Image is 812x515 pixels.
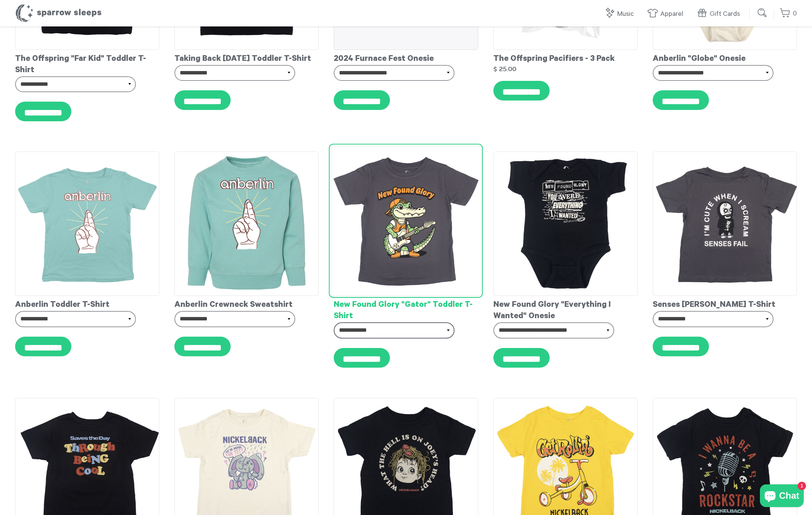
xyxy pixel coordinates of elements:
[493,152,638,296] img: NewFoundGlory-EverythingIWantedOnesie_grande.jpg
[174,152,319,296] img: Anberlin-FingersCrossed-ToddlerCrewneck_grande.jpg
[493,66,516,72] strong: $ 25.00
[653,296,797,311] div: Senses [PERSON_NAME] T-Shirt
[493,50,638,65] div: The Offspring Pacifiers - 3 Pack
[647,6,687,22] a: Apparel
[334,50,478,65] div: 2024 Furnace Fest Onesie
[174,50,319,65] div: Taking Back [DATE] Toddler T-Shirt
[493,296,638,322] div: New Found Glory "Everything I Wanted" Onesie
[653,50,797,65] div: Anberlin "Globe" Onesie
[780,6,797,22] a: 0
[758,484,806,509] inbox-online-store-chat: Shopify online store chat
[15,296,159,311] div: Anberlin Toddler T-Shirt
[331,146,481,296] img: NewFoundGlory-Gator-ToddlerT-shirt_grande.jpg
[653,152,797,297] img: SensesFail-ToddlerT-shirt_grande.jpg
[334,296,478,322] div: New Found Glory "Gator" Toddler T-Shirt
[15,50,159,76] div: The Offspring "Far Kid" Toddler T-Shirt
[755,5,770,20] input: Submit
[696,6,744,22] a: Gift Cards
[604,6,638,22] a: Music
[15,4,102,23] h1: Sparrow Sleeps
[15,152,159,296] img: Anberlin_-_Fingers_Crossed_-_Toddler_T-shirt_grande.jpg
[174,296,319,311] div: Anberlin Crewneck Sweatshirt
